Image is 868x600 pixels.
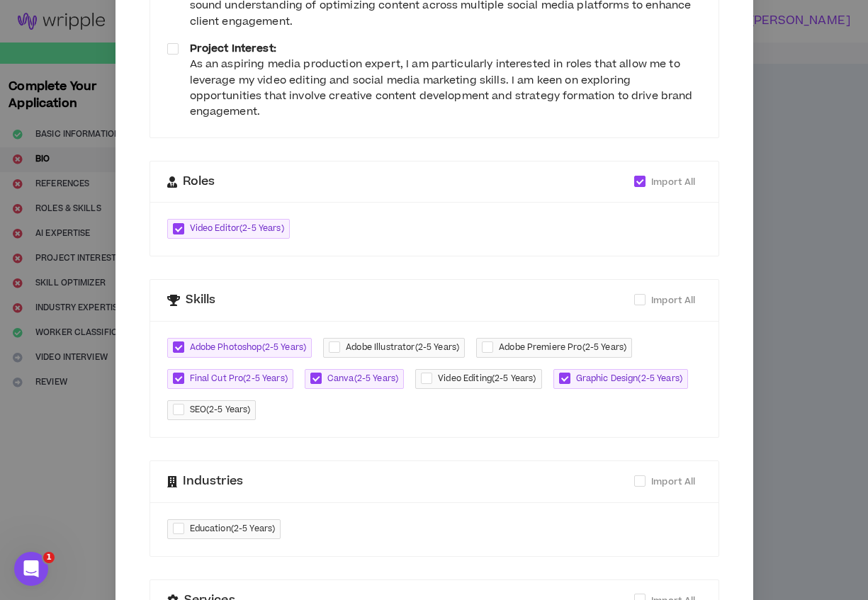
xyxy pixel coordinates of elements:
span: Industries [183,472,243,491]
span: Adobe Photoshop ( 2-5 Years ) [190,341,307,355]
iframe: Intercom live chat [14,552,48,586]
span: Import All [651,475,695,488]
strong: Project Interest: [190,41,276,56]
span: Video Editing ( 2-5 Years ) [438,372,536,386]
span: Canva ( 2-5 Years ) [327,372,398,386]
span: Import All [651,176,695,188]
span: Roles [183,173,215,191]
span: Adobe Illustrator ( 2-5 Years ) [346,341,459,355]
div: As an aspiring media production expert, I am particularly interested in roles that allow me to le... [190,57,701,120]
span: Final Cut Pro ( 2-5 Years ) [190,372,288,386]
span: 1 [43,552,55,563]
span: Adobe Premiere Pro ( 2-5 Years ) [499,341,626,355]
span: Import All [651,294,695,307]
span: SEO ( 2-5 Years ) [190,403,251,417]
span: Graphic Design ( 2-5 Years ) [576,372,683,386]
span: Video Editor ( 2-5 Years ) [190,222,284,236]
span: Education ( 2-5 Years ) [190,522,276,536]
span: Skills [186,291,216,310]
